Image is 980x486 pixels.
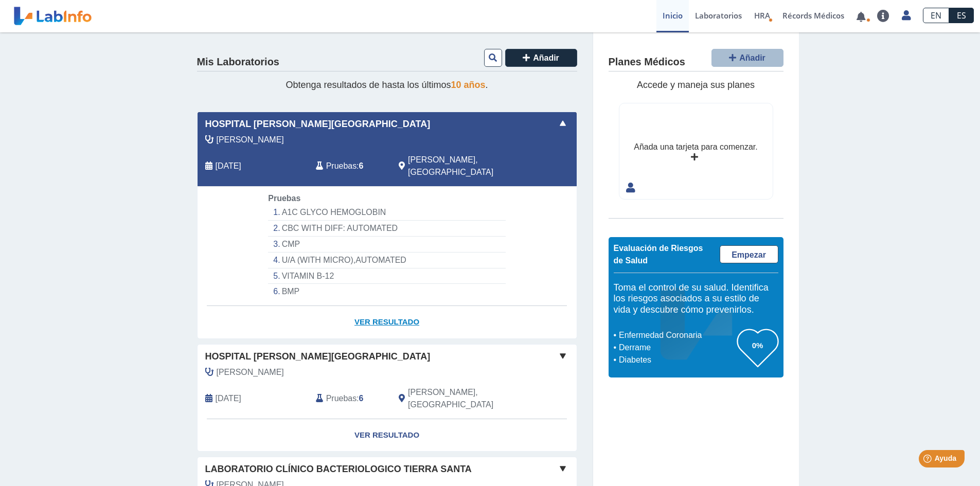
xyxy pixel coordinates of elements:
[359,394,364,403] b: 6
[949,8,974,23] a: ES
[268,237,505,253] li: CMP
[720,245,778,263] a: Empezar
[754,10,770,21] span: HRA
[326,392,357,405] span: Pruebas
[198,306,577,338] a: Ver Resultado
[616,329,737,341] li: Enfermedad Coronaria
[205,462,472,476] span: Laboratorio Clínico Bacteriologico Tierra Santa
[268,253,505,268] li: U/A (WITH MICRO),AUTOMATED
[326,160,357,172] span: Pruebas
[637,80,755,90] span: Accede y maneja sus planes
[408,386,522,411] span: Ponce, PR
[359,161,364,170] b: 6
[614,282,778,316] h5: Toma el control de su salud. Identifica los riesgos asociados a su estilo de vida y descubre cómo...
[737,339,778,352] h3: 0%
[533,53,559,62] span: Añadir
[205,350,431,364] span: Hospital [PERSON_NAME][GEOGRAPHIC_DATA]
[616,354,737,366] li: Diabetes
[217,366,284,379] span: Santiago, Alejandra
[739,53,765,62] span: Añadir
[268,268,505,284] li: VITAMIN B-12
[923,8,949,23] a: EN
[268,284,505,299] li: BMP
[217,134,284,146] span: Santiago, Alejandra
[732,250,766,259] span: Empezar
[888,446,969,475] iframe: Help widget launcher
[451,80,486,90] span: 10 años
[197,56,279,68] h4: Mis Laboratorios
[216,160,241,172] span: 2025-09-03
[634,141,757,153] div: Añada una tarjeta para comenzar.
[308,386,391,411] div: :
[216,392,241,405] span: 2025-05-09
[286,80,488,90] span: Obtenga resultados de hasta los últimos .
[308,154,391,178] div: :
[205,117,431,131] span: Hospital [PERSON_NAME][GEOGRAPHIC_DATA]
[268,221,505,237] li: CBC WITH DIFF: AUTOMATED
[268,194,300,203] span: Pruebas
[198,419,577,452] a: Ver Resultado
[614,244,703,265] span: Evaluación de Riesgos de Salud
[616,341,737,354] li: Derrame
[268,205,505,221] li: A1C GLYCO HEMOGLOBIN
[609,56,685,68] h4: Planes Médicos
[711,49,783,67] button: Añadir
[505,49,577,67] button: Añadir
[408,154,522,178] span: Ponce, PR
